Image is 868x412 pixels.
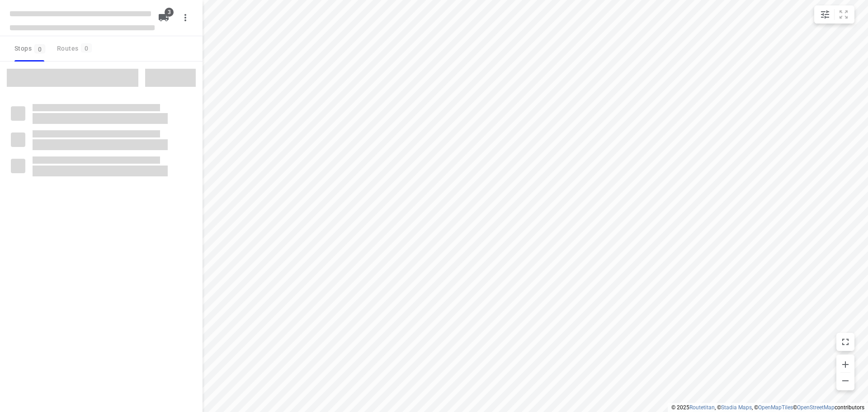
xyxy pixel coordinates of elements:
[721,404,752,411] a: Stadia Maps
[814,5,854,24] div: small contained button group
[689,404,715,411] a: Routetitan
[816,5,834,24] button: Map settings
[797,404,835,411] a: OpenStreetMap
[758,404,793,411] a: OpenMapTiles
[671,404,864,411] li: © 2025 , © , © © contributors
